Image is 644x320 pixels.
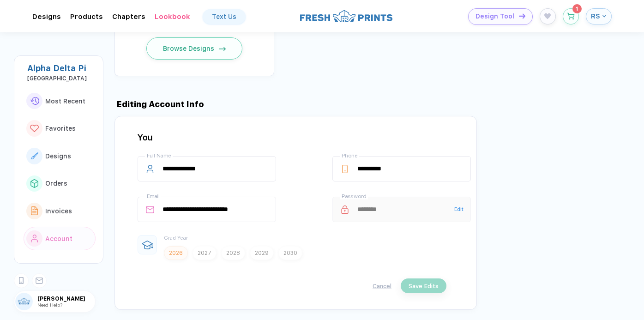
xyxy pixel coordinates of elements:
[27,63,96,73] div: Alpha Delta Pi
[37,296,95,302] span: [PERSON_NAME]
[373,283,391,290] button: Cancel
[24,89,96,113] button: link to iconMost Recent
[468,8,533,25] button: Design Toolicon
[278,246,302,260] button: 2030
[45,180,67,187] span: Orders
[446,197,471,222] button: Edit
[155,12,190,21] div: Lookbook
[70,12,103,21] div: ProductsToggle dropdown menu
[591,12,600,20] span: RS
[30,179,38,187] img: link to icon
[24,116,96,140] button: link to iconFavorites
[300,9,392,23] img: logo
[32,12,61,21] div: DesignsToggle dropdown menu
[203,9,246,24] a: Text Us
[37,302,62,308] span: Need Help?
[30,97,39,105] img: link to icon
[138,133,446,142] div: You
[586,8,612,24] button: RS
[193,246,217,260] button: 2027
[164,246,188,260] button: 2026
[15,293,33,310] img: user profile
[24,227,96,251] button: link to iconAccount
[163,45,214,52] span: Browse Designs
[155,12,190,21] div: LookbookToggle dropdown menu chapters
[45,207,72,215] span: Invoices
[31,206,38,215] img: link to icon
[219,47,226,51] img: icon
[45,125,76,132] span: Favorites
[112,12,145,21] div: ChaptersToggle dropdown menu chapters
[30,152,38,159] img: link to icon
[24,199,96,223] button: link to iconInvoices
[221,246,245,260] button: 2028
[114,99,644,109] div: Editing Account Info
[212,13,236,20] div: Text Us
[24,172,96,196] button: link to iconOrders
[24,144,96,168] button: link to iconDesigns
[30,125,39,133] img: link to icon
[576,6,578,12] span: 1
[146,37,242,60] button: Browse Designsicon
[31,235,38,243] img: link to icon
[45,97,85,105] span: Most Recent
[519,13,525,18] img: icon
[250,246,274,260] button: 2029
[572,4,582,13] sup: 1
[164,235,302,241] div: Grad Year
[454,206,463,212] span: Edit
[45,152,71,160] span: Designs
[475,12,514,20] span: Design Tool
[27,75,96,82] div: University of San Diego
[45,235,72,242] span: Account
